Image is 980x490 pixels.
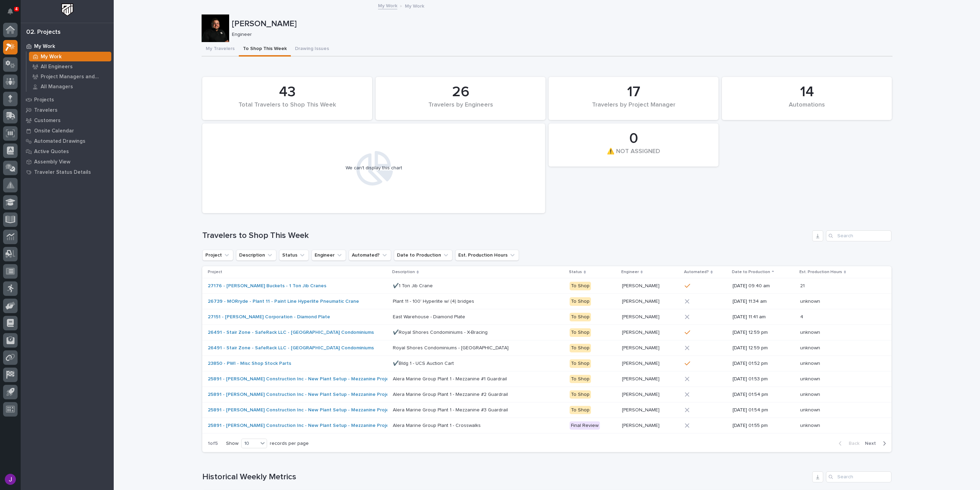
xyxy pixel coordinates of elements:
[393,313,467,320] p: East Warehouse - Diamond Plate
[826,230,891,241] div: Search
[833,440,862,447] button: Back
[560,101,707,116] div: Travelers by Project Manager
[570,328,591,337] div: To Shop
[800,406,821,413] p: unknown
[202,402,891,418] tr: 25891 - [PERSON_NAME] Construction Inc - New Plant Setup - Mezzanine Project Alera Marine Group P...
[570,344,591,352] div: To Shop
[570,359,591,368] div: To Shop
[3,4,18,19] button: Notifications
[242,440,258,447] div: 10
[208,268,222,276] p: Project
[291,42,333,57] button: Drawing Issues
[312,250,346,261] button: Engineer
[202,325,891,340] tr: 26491 - Stair Zone - SafeRack LLC - [GEOGRAPHIC_DATA] Condominiums ✔️Royal Shores Condominiums - ...
[21,136,114,146] a: Automated Drawings
[622,313,661,320] p: [PERSON_NAME]
[26,29,61,36] div: 02. Projects
[622,282,661,289] p: [PERSON_NAME]
[570,406,591,414] div: To Shop
[622,328,661,336] p: [PERSON_NAME]
[560,130,707,147] div: 0
[41,54,62,60] p: My Work
[214,101,360,116] div: Total Travelers to Shop This Week
[684,268,709,276] p: Automated?
[733,314,795,320] p: [DATE] 11:41 am
[862,440,891,447] button: Next
[800,297,821,304] p: unknown
[346,165,402,171] div: We can't display this chart
[208,314,330,320] a: 27151 - [PERSON_NAME] Corporation - Diamond Plate
[34,149,69,155] p: Active Quotes
[393,297,476,304] p: Plant 11 - 100' Hyperlite w/ (4) bridges
[9,8,18,19] div: Notifications4
[378,1,397,9] a: My Work
[393,344,510,351] p: Royal Shores Condominiums - [GEOGRAPHIC_DATA]
[826,471,891,482] div: Search
[845,440,859,447] span: Back
[560,83,707,101] div: 17
[202,435,223,452] p: 1 of 5
[733,361,795,367] p: [DATE] 01:52 pm
[279,250,309,261] button: Status
[208,361,291,367] a: 23850 - PWI - Misc Shop Stock Parts
[232,19,890,29] p: [PERSON_NAME]
[202,356,891,371] tr: 23850 - PWI - Misc Shop Stock Parts ✔️Bldg 1 - UCS Auction Cart✔️Bldg 1 - UCS Auction Cart To Sho...
[202,42,239,57] button: My Travelers
[622,390,661,398] p: [PERSON_NAME]
[21,167,114,177] a: Traveler Status Details
[622,359,661,367] p: [PERSON_NAME]
[455,250,519,261] button: Est. Production Hours
[622,406,661,413] p: [PERSON_NAME]
[202,278,891,294] tr: 27176 - [PERSON_NAME] Buckets - 1 Ton Jib Cranes ✔️1 Ton Jib Crane✔️1 Ton Jib Crane To Shop[PERSO...
[734,83,880,101] div: 14
[865,440,880,447] span: Next
[570,313,591,321] div: To Shop
[21,115,114,126] a: Customers
[21,146,114,157] a: Active Quotes
[34,43,55,50] p: My Work
[34,169,91,176] p: Traveler Status Details
[733,376,795,382] p: [DATE] 01:53 pm
[387,83,534,101] div: 26
[202,371,891,387] tr: 25891 - [PERSON_NAME] Construction Inc - New Plant Setup - Mezzanine Project Alera Marine Group P...
[622,297,661,304] p: [PERSON_NAME]
[15,7,18,11] p: 4
[208,330,374,336] a: 26491 - Stair Zone - SafeRack LLC - [GEOGRAPHIC_DATA] Condominiums
[405,2,424,9] p: My Work
[34,138,85,144] p: Automated Drawings
[800,328,821,336] p: unknown
[61,3,74,16] img: Workspace Logo
[387,101,534,116] div: Travelers by Engineers
[27,52,114,61] a: My Work
[800,282,806,289] p: 21
[21,94,114,105] a: Projects
[800,390,821,398] p: unknown
[34,159,70,165] p: Assembly View
[41,74,109,80] p: Project Managers and Engineers
[393,390,509,398] p: Alera Marine Group Plant 1 - Mezzanine #2 Guardrail
[800,359,821,367] p: unknown
[208,423,394,429] a: 25891 - [PERSON_NAME] Construction Inc - New Plant Setup - Mezzanine Project
[570,390,591,399] div: To Shop
[733,330,795,336] p: [DATE] 12:59 pm
[202,294,891,309] tr: 26739 - MORryde - Plant 11 - Paint Line Hyperlite Pneumatic Crane Plant 11 - 100' Hyperlite w/ (4...
[202,340,891,356] tr: 26491 - Stair Zone - SafeRack LLC - [GEOGRAPHIC_DATA] Condominiums Royal Shores Condominiums - [G...
[41,84,73,90] p: All Managers
[570,282,591,290] div: To Shop
[393,375,508,382] p: Alera Marine Group Plant 1 - Mezzanine #1 Guardrail
[570,297,591,306] div: To Shop
[21,105,114,115] a: Travelers
[27,72,114,81] a: Project Managers and Engineers
[622,344,661,351] p: [PERSON_NAME]
[208,299,359,304] a: 26739 - MORryde - Plant 11 - Paint Line Hyperlite Pneumatic Crane
[239,42,291,57] button: To Shop This Week
[202,418,891,433] tr: 25891 - [PERSON_NAME] Construction Inc - New Plant Setup - Mezzanine Project Alera Marine Group P...
[34,107,58,113] p: Travelers
[3,472,18,487] button: users-avatar
[800,344,821,351] p: unknown
[21,41,114,51] a: My Work
[569,268,582,276] p: Status
[621,268,639,276] p: Engineer
[622,421,661,429] p: [PERSON_NAME]
[570,375,591,383] div: To Shop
